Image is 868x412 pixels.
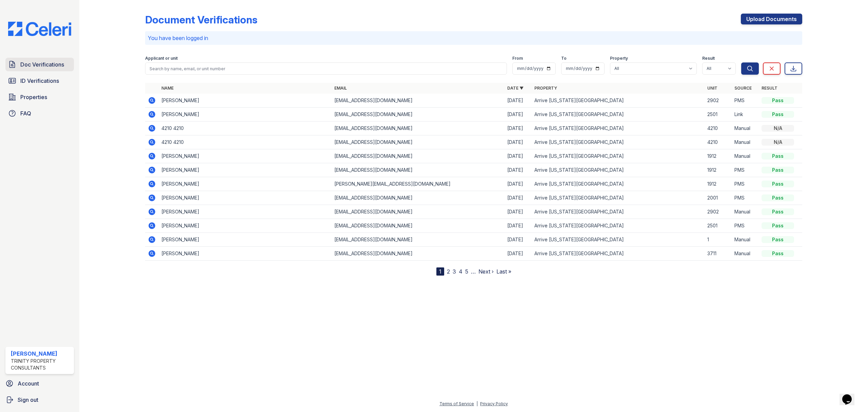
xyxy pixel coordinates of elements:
[505,135,532,149] td: [DATE]
[159,177,332,191] td: [PERSON_NAME]
[507,86,524,91] a: Date ▼
[18,379,39,388] span: Account
[532,135,705,149] td: Arrive [US_STATE][GEOGRAPHIC_DATA]
[20,109,31,117] span: FAQ
[505,163,532,177] td: [DATE]
[332,233,505,247] td: [EMAIL_ADDRESS][DOMAIN_NAME]
[332,149,505,163] td: [EMAIL_ADDRESS][DOMAIN_NAME]
[505,121,532,135] td: [DATE]
[159,163,332,177] td: [PERSON_NAME]
[732,247,759,261] td: Manual
[3,22,77,36] img: CE_Logo_Blue-a8612792a0a2168367f1c8372b55b34899dd931a85d93a1a3d3e32e68fde9ad4.png
[505,233,532,247] td: [DATE]
[705,247,732,261] td: 3711
[159,94,332,108] td: [PERSON_NAME]
[145,14,257,26] div: Document Verifications
[447,268,450,275] a: 2
[505,94,532,108] td: [DATE]
[505,205,532,219] td: [DATE]
[505,191,532,205] td: [DATE]
[732,191,759,205] td: PMS
[159,121,332,135] td: 4210 4210
[734,86,752,91] a: Source
[332,163,505,177] td: [EMAIL_ADDRESS][DOMAIN_NAME]
[159,191,332,205] td: [PERSON_NAME]
[732,177,759,191] td: PMS
[705,163,732,177] td: 1912
[5,74,74,88] a: ID Verifications
[332,135,505,149] td: [EMAIL_ADDRESS][DOMAIN_NAME]
[732,219,759,233] td: PMS
[332,219,505,233] td: [EMAIL_ADDRESS][DOMAIN_NAME]
[148,34,800,42] p: You have been logged in
[705,135,732,149] td: 4210
[705,219,732,233] td: 2501
[762,194,794,201] div: Pass
[5,107,74,120] a: FAQ
[705,191,732,205] td: 2001
[762,97,794,104] div: Pass
[705,205,732,219] td: 2902
[705,94,732,108] td: 2902
[11,350,71,358] div: [PERSON_NAME]
[732,149,759,163] td: Manual
[439,401,474,406] a: Terms of Service
[532,205,705,219] td: Arrive [US_STATE][GEOGRAPHIC_DATA]
[476,401,478,406] div: |
[561,56,567,61] label: To
[532,163,705,177] td: Arrive [US_STATE][GEOGRAPHIC_DATA]
[741,14,802,24] a: Upload Documents
[332,108,505,121] td: [EMAIL_ADDRESS][DOMAIN_NAME]
[762,111,794,118] div: Pass
[512,56,523,61] label: From
[480,401,508,406] a: Privacy Policy
[732,233,759,247] td: Manual
[332,177,505,191] td: [PERSON_NAME][EMAIL_ADDRESS][DOMAIN_NAME]
[145,56,178,61] label: Applicant or unit
[159,108,332,121] td: [PERSON_NAME]
[532,94,705,108] td: Arrive [US_STATE][GEOGRAPHIC_DATA]
[159,205,332,219] td: [PERSON_NAME]
[159,149,332,163] td: [PERSON_NAME]
[705,108,732,121] td: 2501
[459,268,462,275] a: 4
[762,181,794,187] div: Pass
[159,135,332,149] td: 4210 4210
[707,86,717,91] a: Unit
[159,247,332,261] td: [PERSON_NAME]
[5,90,74,104] a: Properties
[20,60,64,69] span: Doc Verifications
[3,377,77,390] a: Account
[732,135,759,149] td: Manual
[762,250,794,257] div: Pass
[610,56,628,61] label: Property
[762,222,794,229] div: Pass
[532,149,705,163] td: Arrive [US_STATE][GEOGRAPHIC_DATA]
[732,108,759,121] td: Link
[471,267,476,276] span: …
[505,177,532,191] td: [DATE]
[732,94,759,108] td: PMS
[332,191,505,205] td: [EMAIL_ADDRESS][DOMAIN_NAME]
[705,149,732,163] td: 1912
[532,247,705,261] td: Arrive [US_STATE][GEOGRAPHIC_DATA]
[159,219,332,233] td: [PERSON_NAME]
[332,247,505,261] td: [EMAIL_ADDRESS][DOMAIN_NAME]
[3,393,77,407] button: Sign out
[732,163,759,177] td: PMS
[505,219,532,233] td: [DATE]
[532,177,705,191] td: Arrive [US_STATE][GEOGRAPHIC_DATA]
[532,219,705,233] td: Arrive [US_STATE][GEOGRAPHIC_DATA]
[332,94,505,108] td: [EMAIL_ADDRESS][DOMAIN_NAME]
[762,208,794,215] div: Pass
[762,139,794,146] div: N/A
[702,56,715,61] label: Result
[762,86,777,91] a: Result
[11,358,71,371] div: Trinity Property Consultants
[436,267,444,276] div: 1
[332,205,505,219] td: [EMAIL_ADDRESS][DOMAIN_NAME]
[705,233,732,247] td: 1
[478,268,494,275] a: Next ›
[532,233,705,247] td: Arrive [US_STATE][GEOGRAPHIC_DATA]
[496,268,511,275] a: Last »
